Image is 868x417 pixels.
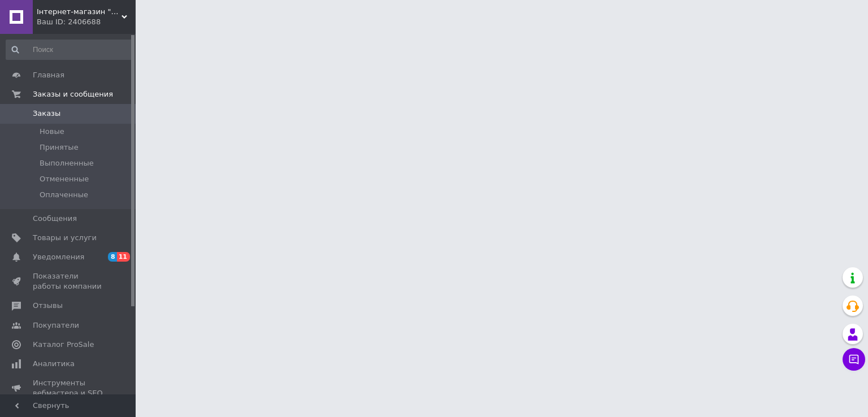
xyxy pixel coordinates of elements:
span: Отзывы [33,301,63,311]
span: Покупатели [33,320,79,331]
button: Чат с покупателем [843,348,865,371]
div: Ваш ID: 2406688 [37,17,136,27]
span: Отмененные [40,174,89,184]
span: Аналитика [33,359,75,369]
span: Показатели работы компании [33,271,105,292]
span: Принятые [40,142,79,153]
span: 11 [117,252,130,262]
span: Оплаченные [40,190,88,200]
span: Уведомления [33,252,84,262]
input: Поиск [6,40,133,60]
span: Товары и услуги [33,233,97,243]
span: Інтернет-магазин "ТЕХНОРЕКОРД" [37,7,121,17]
span: Выполненные [40,158,94,168]
span: Новые [40,127,64,137]
span: Сообщения [33,214,77,224]
span: 8 [108,252,117,262]
span: Главная [33,70,64,80]
span: Каталог ProSale [33,340,94,350]
span: Инструменты вебмастера и SEO [33,378,105,398]
span: Заказы [33,108,60,119]
span: Заказы и сообщения [33,89,113,99]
